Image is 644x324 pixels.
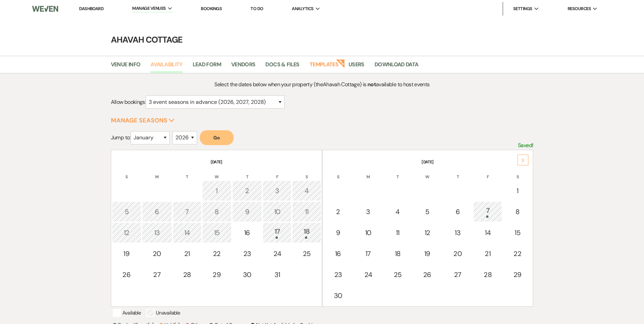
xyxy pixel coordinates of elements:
[132,5,166,12] span: Manage Venues
[201,6,222,11] a: Bookings
[164,80,480,89] p: Select the dates below when your property (the Ahavah Cottage ) is available to host events
[446,228,469,238] div: 13
[116,270,138,280] div: 26
[506,249,528,259] div: 22
[111,117,175,123] button: Manage Seasons
[327,291,350,301] div: 30
[367,81,376,88] strong: not
[296,249,317,259] div: 25
[206,207,228,217] div: 8
[176,249,198,259] div: 21
[336,59,345,68] strong: New
[416,249,438,259] div: 19
[323,151,532,165] th: [DATE]
[146,249,168,259] div: 20
[206,249,228,259] div: 22
[518,141,533,150] p: Saved!
[477,249,498,259] div: 21
[116,249,138,259] div: 19
[32,2,58,16] img: Weven Logo
[146,270,168,280] div: 27
[266,186,288,196] div: 3
[206,228,228,238] div: 15
[568,5,591,12] span: Resources
[357,270,379,280] div: 24
[232,166,262,180] th: T
[116,228,138,238] div: 12
[296,226,317,239] div: 18
[142,166,172,180] th: M
[387,228,408,238] div: 11
[173,166,201,180] th: T
[310,60,338,73] a: Templates
[477,205,498,218] div: 7
[296,186,317,196] div: 4
[176,228,198,238] div: 14
[416,207,438,217] div: 5
[477,228,498,238] div: 14
[112,166,141,180] th: S
[506,186,528,196] div: 1
[146,207,168,217] div: 6
[513,5,532,12] span: Settings
[251,6,263,11] a: To Do
[263,166,291,180] th: F
[323,166,353,180] th: S
[176,270,198,280] div: 28
[443,166,473,180] th: T
[231,60,256,73] a: Vendors
[292,166,321,180] th: S
[200,130,234,145] button: Go
[446,249,469,259] div: 20
[383,166,412,180] th: T
[236,207,259,217] div: 9
[236,270,259,280] div: 30
[416,228,438,238] div: 12
[327,207,350,217] div: 2
[236,249,259,259] div: 23
[327,249,350,259] div: 16
[296,207,317,217] div: 11
[446,270,469,280] div: 27
[266,249,288,259] div: 24
[146,309,180,317] p: Unavailable
[327,228,350,238] div: 9
[265,60,299,73] a: Docs & Files
[206,186,228,196] div: 1
[111,60,141,73] a: Venue Info
[477,270,498,280] div: 28
[387,270,408,280] div: 25
[446,207,469,217] div: 6
[112,151,321,165] th: [DATE]
[357,207,379,217] div: 3
[146,228,168,238] div: 13
[116,207,138,217] div: 5
[375,60,419,73] a: Download Data
[193,60,221,73] a: Lead Form
[266,226,288,239] div: 17
[236,228,259,238] div: 16
[506,270,528,280] div: 29
[236,186,259,196] div: 2
[506,228,528,238] div: 15
[349,60,364,73] a: Users
[206,270,228,280] div: 29
[113,309,141,317] p: Available
[357,228,379,238] div: 10
[202,166,232,180] th: W
[387,207,408,217] div: 4
[503,166,532,180] th: S
[357,249,379,259] div: 17
[354,166,382,180] th: M
[111,98,146,106] span: Allow bookings:
[266,270,288,280] div: 31
[416,270,438,280] div: 26
[387,249,408,259] div: 18
[412,166,442,180] th: W
[327,270,350,280] div: 23
[111,134,130,141] span: Jump to:
[506,207,528,217] div: 8
[150,60,182,73] a: Availability
[176,207,198,217] div: 7
[79,6,103,11] a: Dashboard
